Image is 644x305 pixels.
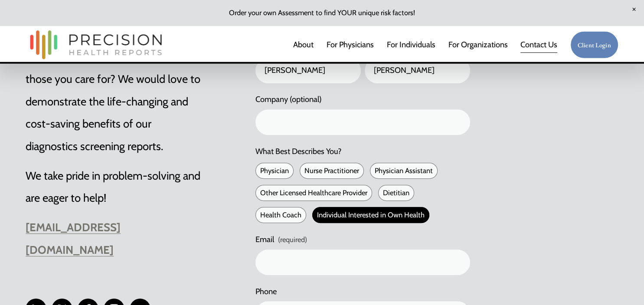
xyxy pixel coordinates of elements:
span: Physician [255,163,294,179]
span: What Best Describes You? [255,144,341,160]
a: For Individuals [387,36,435,53]
img: Precision Health Reports [26,26,166,63]
span: (required) [278,233,307,247]
a: Contact Us [520,36,557,53]
a: folder dropdown [448,36,507,53]
span: Email [255,232,274,248]
span: For Organizations [448,37,507,53]
span: Dietitian [378,185,414,201]
a: Client Login [570,31,618,59]
span: Other Licensed Healthcare Provider [255,185,372,201]
span: Physician Assistant [370,163,438,179]
a: About [293,36,314,53]
p: Are you ready to address metabolic health and cardiovascular risk for those you care for? We woul... [26,23,202,157]
iframe: Chat Widget [601,263,644,305]
p: We take pride in problem-solving and are eager to help! [26,164,202,209]
span: Company (optional) [255,92,322,108]
a: For Physicians [327,36,374,53]
span: Individual Interested in Own Health [312,207,429,223]
a: [EMAIL_ADDRESS][DOMAIN_NAME] [26,220,121,256]
span: Nurse Practitioner [300,163,364,179]
span: Phone [255,284,277,300]
span: Health Coach [255,207,306,223]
